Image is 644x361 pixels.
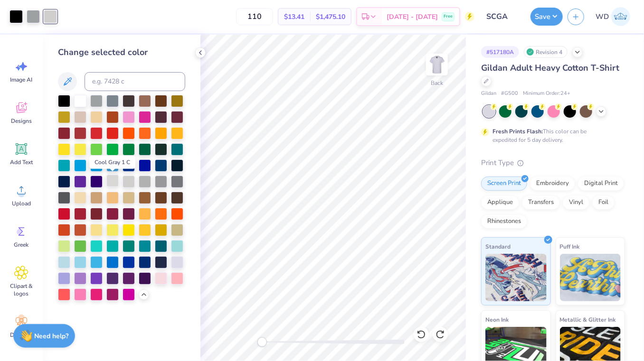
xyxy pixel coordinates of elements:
strong: Fresh Prints Flash: [492,128,543,135]
div: Screen Print [481,176,527,191]
span: Upload [12,200,31,207]
img: Puff Ink [560,254,621,301]
span: Gildan [481,90,496,98]
span: Image AI [10,76,33,83]
div: This color can be expedited for 5 day delivery. [492,127,609,144]
div: Cool Gray 1 C [89,156,135,169]
img: William Dal Porto [611,7,630,26]
div: Print Type [481,157,625,168]
span: Add Text [10,158,33,166]
input: Untitled Design [479,7,526,26]
div: Revision 4 [524,46,568,58]
input: – – [236,8,273,25]
span: Gildan Adult Heavy Cotton T-Shirt [481,62,619,74]
span: Clipart & logos [6,282,37,297]
div: Digital Print [578,176,624,191]
div: Change selected color [58,46,185,59]
img: Back [427,55,446,74]
span: Designs [11,117,32,125]
div: Back [431,79,443,87]
div: Embroidery [530,176,575,191]
span: Free [444,13,453,20]
span: Greek [14,241,29,249]
span: Neon Ink [485,315,509,324]
span: $13.41 [284,12,304,22]
strong: Need help? [35,332,69,341]
div: Transfers [522,195,560,210]
span: Puff Ink [560,241,580,251]
div: Applique [481,195,519,210]
div: Vinyl [563,195,589,210]
div: Foil [592,195,615,210]
img: Standard [485,254,547,301]
div: # 517180A [481,46,519,58]
button: Save [530,8,563,26]
span: $1,475.10 [316,12,345,22]
a: WD [591,7,635,26]
div: Rhinestones [481,214,527,229]
input: e.g. 7428 c [85,72,185,91]
span: Decorate [10,331,33,339]
span: Metallic & Glitter Ink [560,315,616,324]
span: # G500 [501,90,518,98]
span: [DATE] - [DATE] [387,12,438,22]
span: WD [596,11,609,22]
span: Standard [485,241,511,251]
span: Minimum Order: 24 + [523,90,570,98]
div: Accessibility label [257,337,267,347]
